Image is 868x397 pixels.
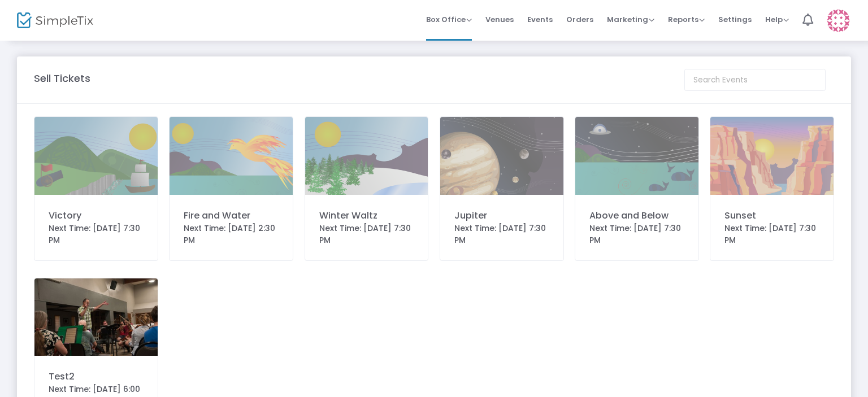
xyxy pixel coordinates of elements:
img: 1cd76c6e-9140-40bf-b755-ac3abb9b637arw1920.jpg [34,278,158,356]
div: Next Time: [DATE] 2:30 PM [184,223,279,246]
div: Next Time: [DATE] 7:30 PM [589,223,684,246]
div: Next Time: [DATE] 7:30 PM [454,223,549,246]
span: Marketing [607,14,654,25]
img: 2026.01.30FacebookEventBG.png [440,117,563,195]
div: Victory [49,209,144,223]
input: Search Events [684,69,826,91]
span: Reports [668,14,705,25]
img: 2025.12.12FacebookEventBG.png [305,117,428,195]
div: Jupiter [454,209,549,223]
div: Sunset [724,209,819,223]
span: Settings [718,5,752,34]
div: Next Time: [DATE] 7:30 PM [724,223,819,246]
div: Next Time: [DATE] 7:30 PM [49,223,144,246]
span: Help [765,14,789,25]
img: 2025.09.12FacebookEventBG.png [34,117,158,195]
img: 2026.05.01FacebookEventBG2.png [710,117,834,195]
span: Orders [566,5,593,34]
img: 2025.10.26FacebookEventBG.png [170,117,293,195]
img: 2026.03.06FacebookEventBG.png [575,117,698,195]
m-panel-title: Sell Tickets [34,71,90,86]
div: Winter Waltz [319,209,414,223]
span: Events [527,5,553,34]
div: Fire and Water [184,209,279,223]
div: Above and Below [589,209,684,223]
span: Venues [485,5,514,34]
div: Test2 [49,370,144,383]
div: Next Time: [DATE] 7:30 PM [319,223,414,246]
span: Box Office [426,14,472,25]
